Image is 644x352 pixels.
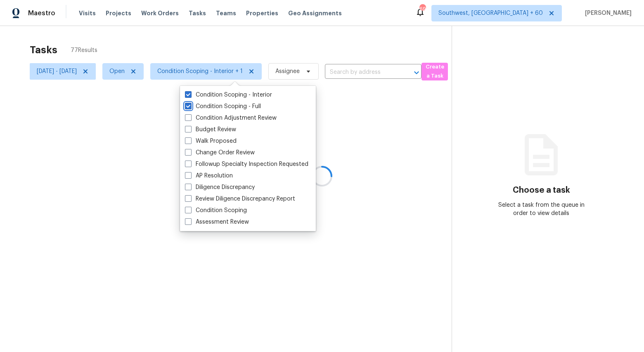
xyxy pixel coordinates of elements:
label: Walk Proposed [185,137,237,145]
label: Review Diligence Discrepancy Report [185,195,295,203]
label: Assessment Review [185,218,249,226]
label: AP Resolution [185,172,233,180]
label: Condition Scoping - Full [185,102,261,111]
label: Change Order Review [185,149,255,157]
label: Followup Specialty Inspection Requested [185,160,308,168]
label: Budget Review [185,125,236,134]
label: Diligence Discrepancy [185,183,255,191]
label: Condition Scoping - Interior [185,91,272,99]
label: Condition Adjustment Review [185,114,277,122]
label: Condition Scoping [185,206,247,215]
div: 697 [419,5,425,13]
